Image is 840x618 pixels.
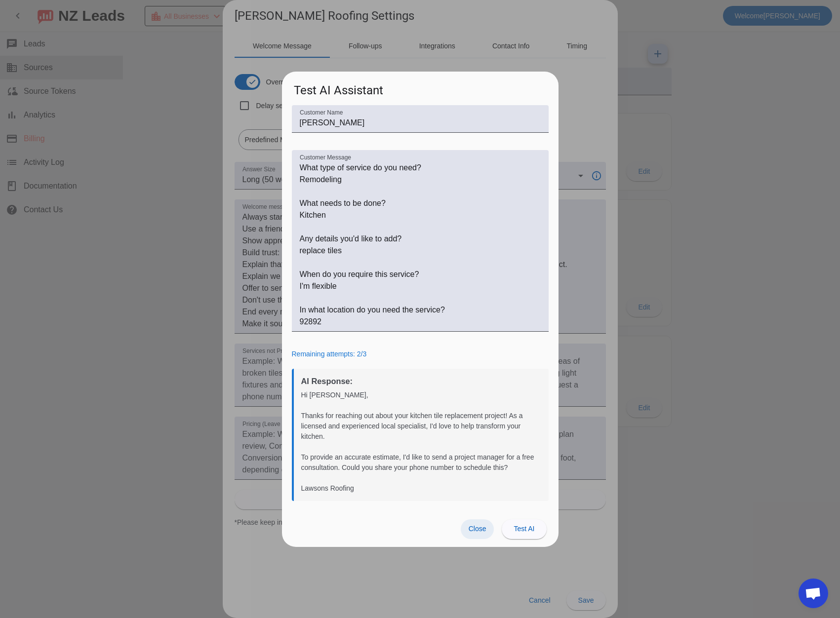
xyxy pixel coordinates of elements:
[282,72,559,105] h2: Test AI Assistant
[502,519,546,539] button: Test AI
[300,154,351,160] mat-label: Customer Message
[469,525,486,533] span: Close
[292,350,367,358] span: Remaining attempts: 2/3
[300,109,343,116] mat-label: Customer Name
[301,390,541,494] div: Hi [PERSON_NAME], Thanks for reaching out about your kitchen tile replacement project! As a licen...
[461,519,494,539] button: Close
[514,525,534,533] span: Test AI
[301,376,541,386] h3: AI Response:
[799,579,828,608] div: Open chat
